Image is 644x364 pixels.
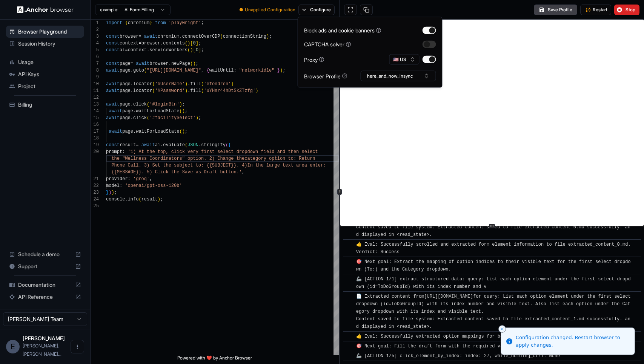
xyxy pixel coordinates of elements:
span: . [125,197,128,202]
span: page [120,115,131,121]
span: 🎯 Next goal: Fill the draft form with the required values and save as draft. [356,344,566,349]
div: 8 [91,67,99,74]
button: Configure [298,5,335,15]
button: here_and_now_insync [361,71,436,81]
span: info [128,197,139,202]
span: . [188,88,190,93]
span: ield and then select [264,149,318,154]
span: ) [193,61,196,66]
span: evaluate [163,142,185,148]
span: page [120,68,131,73]
span: const [106,47,120,53]
span: ​ [347,258,350,266]
div: 20 [91,148,99,155]
div: API Reference [6,291,84,303]
span: ; [182,102,185,107]
span: ​ [347,275,350,283]
span: ; [201,47,204,53]
div: 10 [91,81,99,87]
span: {{MESSAGE}}. 5) Click the Save as Draft button.' [111,170,242,175]
span: from [155,20,166,26]
span: ) [185,88,188,93]
div: API Keys [6,68,84,80]
button: Open in full screen [344,5,357,15]
span: context [120,41,138,46]
span: . [147,47,149,53]
span: ) [188,41,190,46]
span: = [136,142,138,148]
span: const [106,34,120,39]
span: ; [160,197,163,202]
img: Anchor Logo [17,6,74,13]
span: page [120,81,131,87]
span: contexts [163,41,185,46]
span: ) [190,47,193,53]
span: eric.n.fondren@gmail.com [23,343,61,357]
span: ​ [347,352,350,360]
span: connectOverCDP [182,34,220,39]
div: 17 [91,128,99,135]
div: 24 [91,196,99,203]
span: Eric Fondren [23,335,65,341]
div: 12 [91,94,99,101]
span: 🦾 [ACTION 1/5] click_element_by_index: index: 27, while_holding_ctrl: None [356,353,560,359]
span: . [160,142,163,148]
span: ] [196,41,198,46]
span: ) [179,102,182,107]
span: = [131,61,133,66]
span: ; [114,190,117,195]
span: = [138,41,141,46]
span: . [133,109,136,114]
span: , [149,176,152,182]
span: Stop [626,7,636,13]
span: } [277,68,280,73]
div: Browser Profile [304,72,347,80]
div: 7 [91,60,99,67]
span: ( [190,61,193,66]
div: 4 [91,40,99,47]
span: waitUntil [209,68,234,73]
span: const [106,142,120,148]
span: "[URL][DOMAIN_NAME]" [147,68,201,73]
span: 🎯 Next goal: Extract the mapping of option indices to their visible text for the first select dro... [356,259,631,272]
span: ​ [347,241,350,248]
button: 🇺🇸 US [389,54,420,65]
div: E [6,340,20,353]
span: page [120,88,131,93]
div: Browser Playground [6,26,84,38]
span: import [106,20,122,26]
span: . [131,102,133,107]
span: locator [133,81,152,87]
span: 👍 Eval: Successfully scrolled and extracted form element information to file extracted_content_0.... [356,242,633,255]
span: 'groq' [133,176,149,182]
span: '1) At the top, click very first select dropdown f [128,149,264,154]
button: Copy session ID [360,5,373,15]
div: Usage [6,56,84,68]
div: 2 [91,26,99,33]
span: '#facilitySelect' [149,115,195,121]
span: '#loginBtn' [149,102,179,107]
span: waitForLoadState [136,129,179,134]
span: the "Wellness Coordinators" option. 2) Change the [111,156,244,161]
span: 'openai/gpt-oss-120b' [125,183,182,188]
span: ​ [347,293,350,300]
span: Documentation [18,281,72,289]
div: 5 [91,47,99,54]
span: Support [18,263,72,270]
button: Save Profile [534,5,577,15]
span: await [109,109,122,114]
span: Unapplied Configuration [245,7,295,13]
span: ● [239,7,243,13]
span: page [120,61,131,66]
span: Usage [18,58,81,66]
span: await [144,34,158,39]
div: 1 [91,20,99,26]
span: ( [138,197,141,202]
span: [ [193,47,195,53]
span: 'uYHsr44hDtSkZTzfg' [204,88,255,93]
span: await [141,142,155,148]
span: , [201,68,204,73]
span: const [106,61,120,66]
span: } [149,20,152,26]
span: console [106,197,125,202]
